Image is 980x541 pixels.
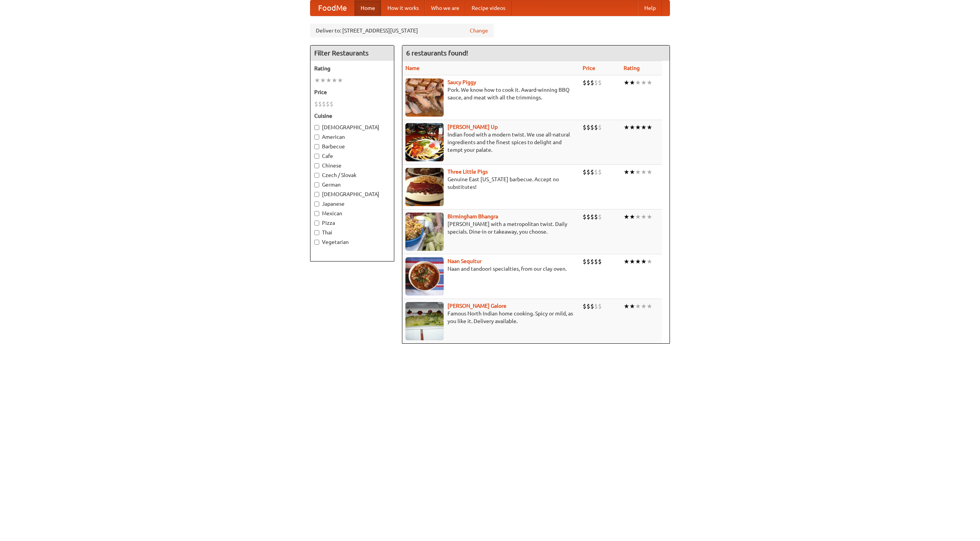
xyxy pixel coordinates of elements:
[594,213,598,221] li: $
[641,123,647,132] li: ★
[586,168,590,176] li: $
[641,257,647,266] li: ★
[314,65,390,72] h5: Rating
[635,257,641,266] li: ★
[314,76,320,84] li: ★
[624,65,640,71] a: Rating
[624,213,629,221] li: ★
[624,168,629,176] li: ★
[326,76,332,84] li: ★
[314,201,319,206] input: Japanese
[314,210,390,217] label: Mexican
[322,100,326,108] li: $
[624,123,629,132] li: ★
[583,213,586,221] li: $
[406,49,468,57] ng-pluralize: 6 restaurants found!
[448,213,498,219] a: Birmingham Bhangra
[405,175,577,191] p: Genuine East [US_STATE] barbecue. Accept no substitutes!
[647,213,652,221] li: ★
[314,173,319,178] input: Czech / Slovak
[583,123,586,132] li: $
[405,78,444,117] img: saucy.jpg
[629,123,635,132] li: ★
[598,78,602,87] li: $
[314,100,318,108] li: $
[590,302,594,310] li: $
[314,171,390,179] label: Czech / Slovak
[314,200,390,208] label: Japanese
[314,238,390,246] label: Vegetarian
[310,24,494,37] div: Deliver to: [STREET_ADDRESS][US_STATE]
[594,168,598,176] li: $
[330,100,333,108] li: $
[583,78,586,87] li: $
[314,229,390,236] label: Thai
[586,123,590,132] li: $
[448,169,488,175] a: Three Little Pigs
[647,257,652,266] li: ★
[641,168,647,176] li: ★
[314,240,319,245] input: Vegetarian
[314,162,390,169] label: Chinese
[425,0,465,16] a: Who we are
[583,168,586,176] li: $
[448,258,482,264] a: Naan Sequitur
[635,302,641,310] li: ★
[635,123,641,132] li: ★
[320,76,326,84] li: ★
[405,65,420,71] a: Name
[405,131,577,154] p: Indian food with a modern twist. We use all-natural ingredients and the finest spices to delight ...
[641,213,647,221] li: ★
[583,302,586,310] li: $
[326,100,330,108] li: $
[314,181,390,188] label: German
[598,168,602,176] li: $
[314,112,390,120] h5: Cuisine
[624,257,629,266] li: ★
[629,168,635,176] li: ★
[310,45,394,61] h4: Filter Restaurants
[314,182,319,187] input: German
[405,168,444,206] img: littlepigs.jpg
[635,213,641,221] li: ★
[314,190,390,198] label: [DEMOGRAPHIC_DATA]
[314,154,319,159] input: Cafe
[629,78,635,87] li: ★
[314,163,319,168] input: Chinese
[647,302,652,310] li: ★
[624,302,629,310] li: ★
[405,257,444,296] img: naansequitur.jpg
[590,123,594,132] li: $
[314,125,319,130] input: [DEMOGRAPHIC_DATA]
[586,78,590,87] li: $
[629,257,635,266] li: ★
[465,0,511,16] a: Recipe videos
[314,230,319,235] input: Thai
[583,257,586,266] li: $
[405,265,577,273] p: Naan and tandoori specialties, from our clay oven.
[405,302,444,340] img: currygalore.jpg
[405,220,577,236] p: [PERSON_NAME] with a metropolitan twist. Daily specials. Dine-in or takeaway, you choose.
[448,124,498,130] a: [PERSON_NAME] Up
[381,0,425,16] a: How it works
[448,79,476,85] a: Saucy Piggy
[647,168,652,176] li: ★
[314,144,319,149] input: Barbecue
[598,257,602,266] li: $
[594,78,598,87] li: $
[314,219,390,227] label: Pizza
[590,78,594,87] li: $
[594,257,598,266] li: $
[590,168,594,176] li: $
[337,76,343,84] li: ★
[598,302,602,310] li: $
[405,213,444,251] img: bhangra.jpg
[314,221,319,226] input: Pizza
[405,310,577,325] p: Famous North Indian home cooking. Spicy or mild, as you like it. Delivery available.
[635,78,641,87] li: ★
